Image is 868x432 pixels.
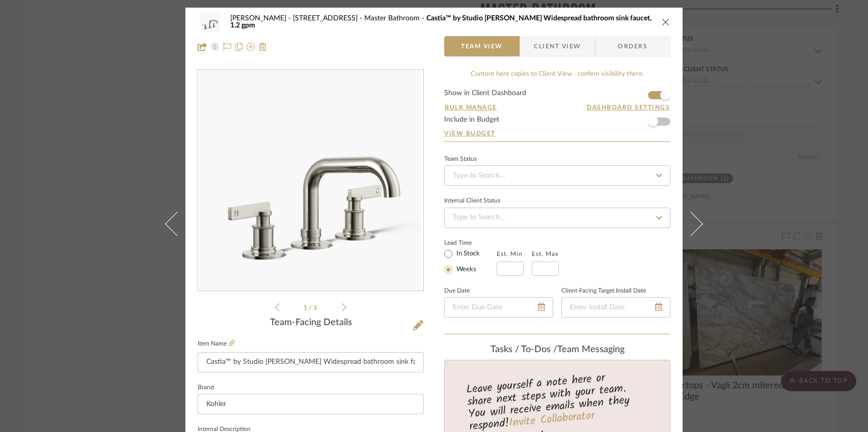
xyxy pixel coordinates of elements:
div: Team Status [444,157,477,162]
img: Remove from project [259,43,267,51]
mat-radio-group: Select item type [444,247,497,276]
div: Team-Facing Details [198,318,424,329]
span: / [309,305,313,311]
input: Enter Due Date [444,297,553,318]
label: Internal Description [198,427,251,432]
div: Content here copies to Client View - confirm visibility there. [444,69,670,79]
div: team Messaging [444,344,670,356]
span: Castia™ by Studio [PERSON_NAME] Widespread bathroom sink faucet, 1.2 gpm [230,15,652,29]
label: Due Date [444,289,470,294]
input: Enter Item Name [198,352,424,372]
button: Bulk Manage [444,103,498,112]
a: View Budget [444,129,670,137]
span: [PERSON_NAME] - [STREET_ADDRESS] [230,15,364,22]
input: Type to Search… [444,208,670,228]
div: 0 [198,70,423,291]
span: Orders [607,36,659,56]
span: Client View [534,36,581,56]
span: Tasks / To-Dos / [491,345,557,354]
label: Brand [198,385,214,390]
span: Team View [461,36,503,56]
button: Dashboard Settings [586,103,670,112]
div: Internal Client Status [444,198,500,204]
span: Master Bathroom [364,15,426,22]
label: Weeks [454,265,476,274]
label: Est. Max [532,250,559,257]
input: Type to Search… [444,165,670,186]
label: Est. Min [497,250,523,257]
label: Lead Time [444,238,497,247]
label: Item Name [198,339,235,348]
input: Enter Install Date [561,297,670,318]
span: 1 [304,305,309,311]
button: close [661,17,670,26]
img: b6f7109b-6943-41b2-aa5a-41afd6fdd15e_436x436.jpg [200,70,421,291]
img: b6f7109b-6943-41b2-aa5a-41afd6fdd15e_48x40.jpg [198,12,222,32]
label: Client-Facing Target Install Date [561,289,646,294]
span: 3 [313,305,318,311]
input: Enter Brand [198,394,424,414]
label: In Stock [454,249,480,258]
